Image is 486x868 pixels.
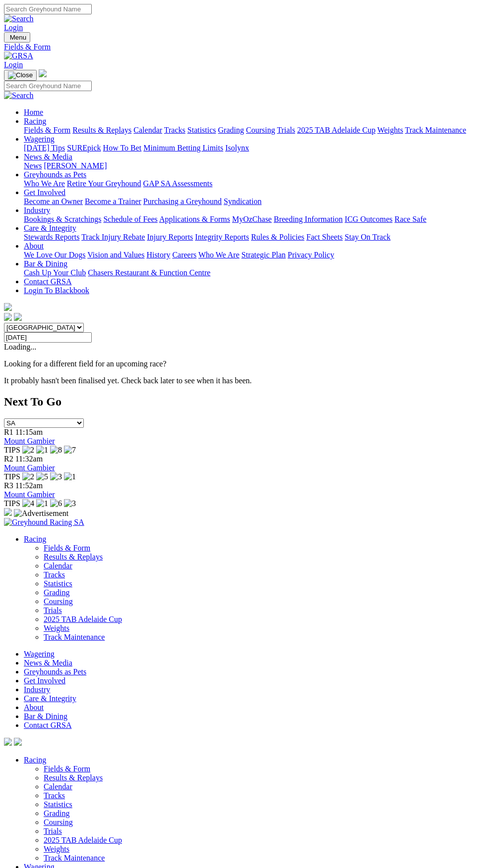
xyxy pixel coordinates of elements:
div: Industry [24,215,482,224]
a: Strategic Plan [242,251,286,259]
a: Get Involved [24,188,65,197]
a: Greyhounds as Pets [24,170,86,179]
a: Tracks [164,126,185,134]
a: Wagering [24,135,55,143]
div: Greyhounds as Pets [24,179,482,188]
a: Bar & Dining [24,712,67,720]
a: Minimum Betting Limits [143,144,223,152]
a: Chasers Restaurant & Function Centre [88,268,210,277]
a: Racing [24,756,46,764]
a: Breeding Information [274,215,343,223]
a: [PERSON_NAME] [44,161,107,170]
a: Weights [44,624,69,632]
img: 1 [36,499,48,508]
a: Become a Trainer [85,197,141,205]
img: Close [8,71,33,79]
a: GAP SA Assessments [143,179,213,188]
a: 2025 TAB Adelaide Cup [44,836,122,844]
img: logo-grsa-white.png [4,303,12,311]
img: twitter.svg [14,738,22,746]
img: 15187_Greyhounds_GreysPlayCentral_Resize_SA_WebsiteBanner_300x115_2025.jpg [4,508,12,516]
a: News [24,161,42,170]
a: Calendar [44,562,72,570]
a: Weights [377,126,403,134]
div: Care & Integrity [24,233,482,242]
img: 2 [22,446,34,455]
a: About [24,242,44,250]
a: Purchasing a Greyhound [143,197,222,205]
a: Track Maintenance [405,126,466,134]
a: Racing [24,535,46,543]
img: logo-grsa-white.png [39,69,47,77]
a: About [24,703,44,712]
partial: It probably hasn't been finalised yet. Check back later to see when it has been. [4,376,252,385]
a: Care & Integrity [24,694,76,703]
a: Schedule of Fees [103,215,157,223]
a: Race Safe [394,215,426,223]
a: ICG Outcomes [345,215,392,223]
span: 11:15am [15,428,43,436]
a: Stewards Reports [24,233,79,241]
a: Statistics [187,126,216,134]
a: Stay On Track [345,233,390,241]
a: Tracks [44,791,65,800]
a: Calendar [44,782,72,791]
img: 1 [36,446,48,455]
a: Contact GRSA [24,721,71,729]
a: Calendar [133,126,162,134]
a: Coursing [246,126,275,134]
span: TIPS [4,446,20,454]
input: Search [4,81,92,91]
a: Grading [44,809,69,817]
a: Injury Reports [147,233,193,241]
a: Login [4,60,23,69]
a: Login [4,23,23,32]
img: 4 [22,499,34,508]
a: Weights [44,845,69,853]
a: News & Media [24,659,72,667]
a: Cash Up Your Club [24,268,86,277]
a: Industry [24,685,50,694]
img: 5 [36,472,48,481]
a: SUREpick [67,144,101,152]
a: Fact Sheets [306,233,343,241]
span: Menu [10,34,26,41]
img: facebook.svg [4,738,12,746]
a: Privacy Policy [288,251,334,259]
div: Wagering [24,144,482,153]
img: Advertisement [14,509,68,518]
a: Tracks [44,570,65,579]
a: MyOzChase [232,215,272,223]
a: Who We Are [24,179,65,188]
a: How To Bet [103,144,142,152]
a: 2025 TAB Adelaide Cup [297,126,375,134]
span: TIPS [4,472,20,481]
a: Mount Gambier [4,490,55,499]
a: Get Involved [24,676,65,685]
a: Bar & Dining [24,259,67,268]
a: History [146,251,170,259]
a: Trials [277,126,295,134]
a: Rules & Policies [251,233,304,241]
a: Bookings & Scratchings [24,215,101,223]
img: 7 [64,446,76,455]
a: Results & Replays [44,553,103,561]
a: Care & Integrity [24,224,76,232]
a: Statistics [44,579,72,588]
a: Track Injury Rebate [81,233,145,241]
a: Vision and Values [87,251,144,259]
span: Loading... [4,343,36,351]
a: Trials [44,606,62,614]
a: Home [24,108,43,116]
a: [DATE] Tips [24,144,65,152]
div: Fields & Form [4,43,482,51]
a: Results & Replays [72,126,131,134]
a: Track Maintenance [44,854,105,862]
a: Who We Are [198,251,240,259]
a: Careers [172,251,196,259]
img: Search [4,14,34,23]
a: Become an Owner [24,197,83,205]
a: Results & Replays [44,773,103,782]
h2: Next To Go [4,395,482,408]
a: Fields & Form [44,765,90,773]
